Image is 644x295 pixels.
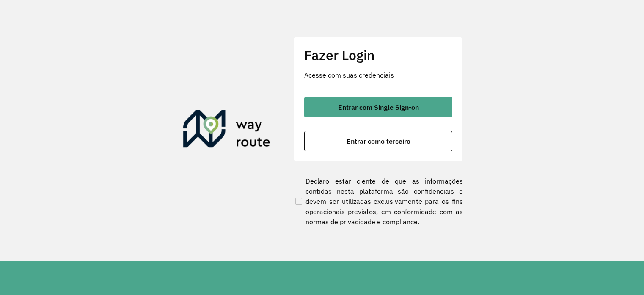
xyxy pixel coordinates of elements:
button: button [304,131,452,151]
img: Roteirizador AmbevTech [183,110,270,151]
label: Declaro estar ciente de que as informações contidas nesta plataforma são confidenciais e devem se... [294,176,463,227]
p: Acesse com suas credenciais [304,70,452,80]
h2: Fazer Login [304,47,452,63]
span: Entrar como terceiro [347,138,410,145]
span: Entrar com Single Sign-on [338,104,419,111]
button: button [304,97,452,117]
